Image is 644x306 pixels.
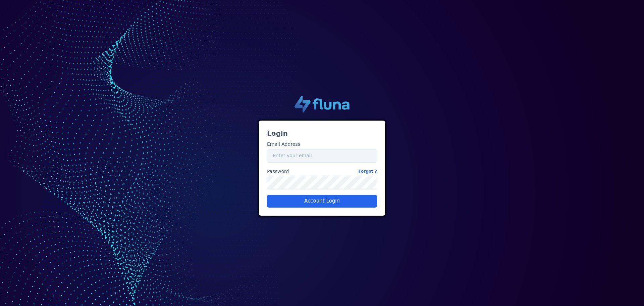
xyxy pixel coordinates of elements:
[267,149,377,163] input: Enter your email
[267,195,377,208] button: Account Login
[267,141,300,148] label: Email Address
[267,168,377,175] label: Password
[267,129,377,138] h3: Login
[358,168,377,175] a: Forgot ?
